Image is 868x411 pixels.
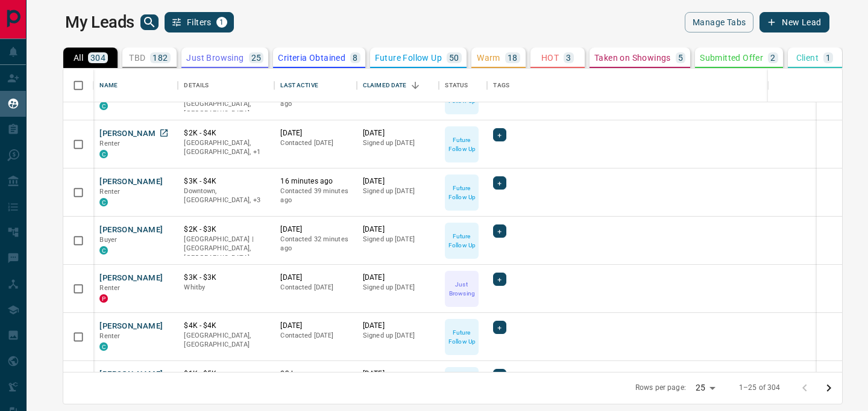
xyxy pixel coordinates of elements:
[280,224,351,235] p: [DATE]
[99,198,108,206] div: condos.ca
[99,224,163,236] button: [PERSON_NAME]
[685,12,753,32] button: Manage Tabs
[280,176,351,187] p: 16 minutes ago
[218,18,226,26] span: 1
[493,128,506,141] div: +
[184,176,268,187] p: $3K - $4K
[99,246,108,255] div: condos.ca
[363,331,433,341] p: Signed up [DATE]
[449,54,459,62] p: 50
[280,321,351,331] p: [DATE]
[99,236,117,244] span: Buyer
[178,69,274,102] div: Details
[251,54,262,62] p: 25
[184,273,268,283] p: $3K - $3K
[280,273,351,283] p: [DATE]
[446,184,477,202] p: Future Follow Up
[375,54,442,62] p: Future Follow Up
[280,369,351,379] p: 23 hours ago
[280,69,318,102] div: Last Active
[541,54,559,62] p: HOT
[363,176,433,187] p: [DATE]
[90,54,105,62] p: 304
[274,69,357,102] div: Last Active
[99,140,120,147] span: Renter
[140,14,159,30] button: search button
[184,331,268,350] p: [GEOGRAPHIC_DATA], [GEOGRAPHIC_DATA]
[497,177,502,189] span: +
[184,235,268,263] p: [GEOGRAPHIC_DATA] | [GEOGRAPHIC_DATA], [GEOGRAPHIC_DATA]
[184,90,268,119] p: [GEOGRAPHIC_DATA] | [GEOGRAPHIC_DATA], [GEOGRAPHIC_DATA]
[184,224,268,235] p: $2K - $3K
[99,321,163,332] button: [PERSON_NAME]
[129,54,145,62] p: TBD
[184,128,268,138] p: $2K - $4K
[566,54,571,62] p: 3
[280,128,351,138] p: [DATE]
[678,54,683,62] p: 5
[153,54,168,62] p: 182
[278,54,345,62] p: Criteria Obtained
[446,280,477,298] p: Just Browsing
[99,188,120,196] span: Renter
[493,321,506,334] div: +
[477,54,500,62] p: Warm
[363,321,433,331] p: [DATE]
[363,273,433,283] p: [DATE]
[99,369,163,380] button: [PERSON_NAME]
[493,69,509,102] div: Tags
[280,138,351,148] p: Contacted [DATE]
[363,283,433,292] p: Signed up [DATE]
[99,176,163,188] button: [PERSON_NAME]
[497,225,502,237] span: +
[184,369,268,379] p: $1K - $5K
[446,232,477,250] p: Future Follow Up
[363,235,433,244] p: Signed up [DATE]
[99,69,118,102] div: Name
[280,235,351,253] p: Contacted 32 minutes ago
[280,187,351,205] p: Contacted 39 minutes ago
[445,69,468,102] div: Status
[759,12,829,32] button: New Lead
[99,294,108,303] div: property.ca
[65,13,134,32] h1: My Leads
[186,54,244,62] p: Just Browsing
[594,54,671,62] p: Taken on Showings
[184,69,209,102] div: Details
[497,321,502,333] span: +
[487,69,816,102] div: Tags
[93,69,178,102] div: Name
[99,273,163,284] button: [PERSON_NAME]
[493,176,506,190] div: +
[770,54,775,62] p: 2
[184,138,268,157] p: Toronto
[508,54,518,62] p: 18
[363,138,433,148] p: Signed up [DATE]
[497,273,502,285] span: +
[446,328,477,346] p: Future Follow Up
[357,69,439,102] div: Claimed Date
[363,224,433,235] p: [DATE]
[99,102,108,110] div: condos.ca
[99,284,120,292] span: Renter
[439,69,487,102] div: Status
[363,69,407,102] div: Claimed Date
[99,332,120,340] span: Renter
[184,321,268,331] p: $4K - $4K
[184,283,268,292] p: Whitby
[156,125,172,141] a: Open in New Tab
[99,342,108,351] div: condos.ca
[446,135,477,153] p: Future Follow Up
[497,129,502,141] span: +
[74,54,83,62] p: All
[165,12,234,32] button: Filters1
[353,54,357,62] p: 8
[99,150,108,158] div: condos.ca
[493,369,506,382] div: +
[493,273,506,286] div: +
[363,369,433,379] p: [DATE]
[184,187,268,205] p: West End, East York, Toronto
[635,383,686,393] p: Rows per page:
[280,283,351,292] p: Contacted [DATE]
[363,187,433,196] p: Signed up [DATE]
